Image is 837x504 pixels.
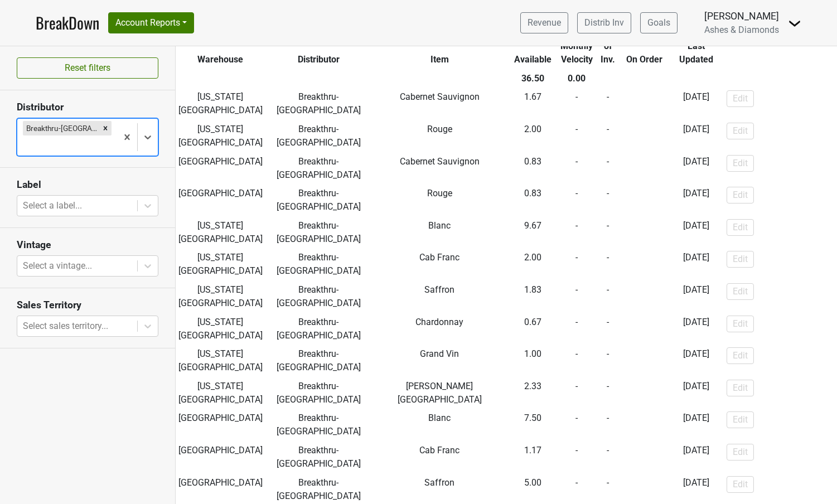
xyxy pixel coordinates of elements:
th: Days of Inv.: activate to sort column ascending [596,23,621,69]
button: Edit [727,90,754,107]
th: Item: activate to sort column ascending [372,23,507,69]
button: Edit [727,380,754,396]
td: - [596,216,621,249]
a: Distrib Inv [577,12,631,33]
td: - [621,249,668,281]
td: [US_STATE][GEOGRAPHIC_DATA] [176,249,265,281]
th: 36.50 [507,69,558,88]
th: Last Updated: activate to sort column ascending [668,23,724,69]
td: - [596,441,621,473]
button: Reset filters [17,57,158,79]
td: 9.67 [507,216,558,249]
td: 2.33 [507,377,558,409]
td: Breakthru-[GEOGRAPHIC_DATA] [265,88,372,120]
span: Blanc [428,413,451,423]
td: 1.17 [507,441,558,473]
th: 0.00 [558,69,596,88]
span: Cabernet Sauvignon [400,156,480,167]
td: - [596,345,621,377]
td: [GEOGRAPHIC_DATA] [176,409,265,442]
td: [US_STATE][GEOGRAPHIC_DATA] [176,345,265,377]
th: On Order: activate to sort column ascending [621,23,668,69]
td: [US_STATE][GEOGRAPHIC_DATA] [176,377,265,409]
td: [DATE] [668,120,724,152]
td: - [621,313,668,345]
td: 1.83 [507,280,558,313]
td: [US_STATE][GEOGRAPHIC_DATA] [176,120,265,152]
span: Cabernet Sauvignon [400,91,480,102]
button: Edit [727,476,754,493]
button: Edit [727,347,754,364]
button: Edit [727,411,754,428]
td: - [558,152,596,185]
td: [GEOGRAPHIC_DATA] [176,184,265,216]
td: - [596,313,621,345]
td: - [596,377,621,409]
td: - [558,377,596,409]
img: Dropdown Menu [788,17,801,30]
td: - [621,377,668,409]
td: [US_STATE][GEOGRAPHIC_DATA] [176,88,265,120]
button: Edit [727,444,754,461]
button: Edit [727,251,754,268]
td: - [596,120,621,152]
td: Breakthru-[GEOGRAPHIC_DATA] [265,120,372,152]
td: - [558,184,596,216]
span: Cab Franc [419,445,459,455]
h3: Distributor [17,101,158,113]
td: - [621,216,668,249]
td: 0.67 [507,313,558,345]
td: - [558,249,596,281]
td: 0.83 [507,152,558,185]
td: - [558,409,596,442]
td: [DATE] [668,249,724,281]
td: Breakthru-[GEOGRAPHIC_DATA] [265,184,372,216]
td: [DATE] [668,409,724,442]
span: Saffron [424,284,454,295]
h3: Label [17,179,158,191]
th: Distributor: activate to sort column ascending [265,23,372,69]
td: - [558,345,596,377]
td: [US_STATE][GEOGRAPHIC_DATA] [176,280,265,313]
td: 2.00 [507,249,558,281]
td: - [596,88,621,120]
span: Rouge [427,124,452,134]
td: - [558,120,596,152]
td: [DATE] [668,377,724,409]
td: - [596,152,621,185]
button: Edit [727,155,754,172]
td: [DATE] [668,280,724,313]
td: - [621,280,668,313]
td: [DATE] [668,441,724,473]
button: Edit [727,123,754,139]
th: Monthly Velocity: activate to sort column ascending [558,23,596,69]
button: Account Reports [108,12,194,33]
span: Blanc [428,220,451,231]
div: Breakthru-[GEOGRAPHIC_DATA] [23,121,99,135]
button: Edit [727,187,754,203]
td: [DATE] [668,216,724,249]
td: 1.00 [507,345,558,377]
td: [DATE] [668,313,724,345]
div: [PERSON_NAME] [704,9,779,23]
th: Available: activate to sort column ascending [507,23,558,69]
td: [GEOGRAPHIC_DATA] [176,441,265,473]
a: Goals [640,12,678,33]
td: 0.83 [507,184,558,216]
td: - [596,409,621,442]
td: [DATE] [668,152,724,185]
td: Breakthru-[GEOGRAPHIC_DATA] [265,409,372,442]
span: Rouge [427,188,452,198]
span: Grand Vin [420,348,459,359]
td: [DATE] [668,345,724,377]
td: Breakthru-[GEOGRAPHIC_DATA] [265,441,372,473]
span: Saffron [424,477,454,488]
td: - [621,184,668,216]
td: Breakthru-[GEOGRAPHIC_DATA] [265,216,372,249]
td: Breakthru-[GEOGRAPHIC_DATA] [265,377,372,409]
td: - [621,345,668,377]
h3: Sales Territory [17,299,158,311]
td: - [596,184,621,216]
td: - [596,280,621,313]
a: BreakDown [36,11,99,35]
